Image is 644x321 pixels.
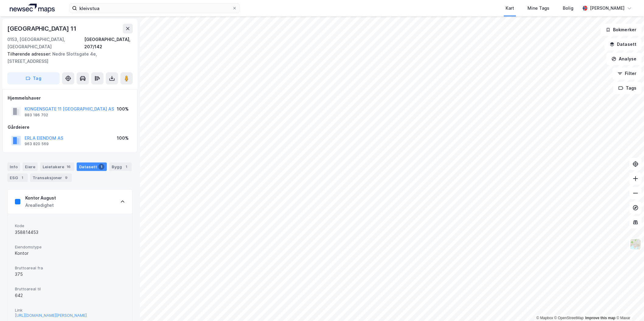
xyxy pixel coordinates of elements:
[613,82,642,94] button: Tags
[15,292,125,299] div: 642
[614,292,644,321] iframe: Chat Widget
[15,265,125,271] span: Bruttoareal fra
[123,164,129,170] div: 1
[7,36,84,50] div: 0153, [GEOGRAPHIC_DATA], [GEOGRAPHIC_DATA]
[117,105,129,113] div: 100%
[98,164,104,170] div: 1
[25,202,56,209] div: Arealledighet
[7,162,20,171] div: Info
[15,308,125,313] span: Link
[506,5,514,12] div: Kart
[15,229,125,236] div: 358814453
[10,4,55,13] img: logo.a4113a55bc3d86da70a041830d287a7e.svg
[40,162,74,171] div: Leietakere
[19,175,25,181] div: 1
[117,135,129,142] div: 100%
[30,173,72,182] div: Transaksjoner
[25,113,48,118] div: 883 186 702
[7,51,52,56] span: Tilhørende adresser:
[527,5,549,12] div: Mine Tags
[15,286,125,292] span: Bruttoareal til
[15,271,125,278] div: 375
[77,4,232,13] input: Søk på adresse, matrikkel, gårdeiere, leietakere eller personer
[604,38,642,50] button: Datasett
[15,244,125,250] span: Eiendomstype
[8,124,132,131] div: Gårdeiere
[15,223,125,228] span: Kode
[600,24,642,36] button: Bokmerker
[7,72,60,84] button: Tag
[7,24,78,33] div: [GEOGRAPHIC_DATA] 11
[25,194,56,202] div: Kontor August
[8,94,132,102] div: Hjemmelshaver
[84,36,133,50] div: [GEOGRAPHIC_DATA], 207/142
[109,162,132,171] div: Bygg
[7,173,28,182] div: ESG
[15,313,87,318] button: [URL][DOMAIN_NAME][PERSON_NAME]
[77,162,107,171] div: Datasett
[65,164,72,170] div: 16
[606,53,642,65] button: Analyse
[63,175,69,181] div: 9
[590,5,625,12] div: [PERSON_NAME]
[630,238,641,250] img: Z
[23,162,38,171] div: Eiere
[15,250,125,257] div: Kontor
[585,316,615,320] a: Improve this map
[554,316,584,320] a: OpenStreetMap
[536,316,553,320] a: Mapbox
[563,5,573,12] div: Bolig
[612,67,642,80] button: Filter
[7,50,128,65] div: Nedre Slottsgate 4e, [STREET_ADDRESS]
[25,142,49,146] div: 963 820 569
